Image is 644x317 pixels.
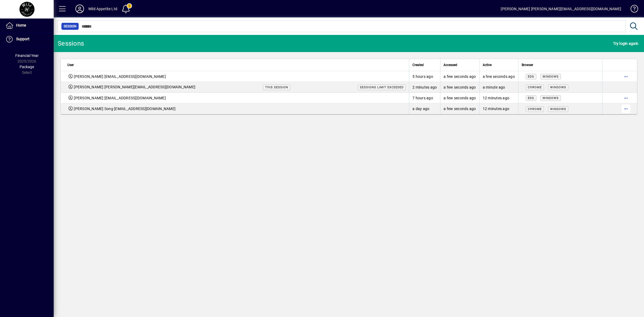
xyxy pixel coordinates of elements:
[528,107,542,111] span: Chrome
[74,74,166,79] span: [PERSON_NAME] [EMAIL_ADDRESS][DOMAIN_NAME]
[543,96,559,100] span: Windows
[3,19,54,32] a: Home
[479,93,518,103] td: 12 minutes ago
[67,62,74,68] span: User
[16,23,26,27] span: Home
[440,82,479,93] td: a few seconds ago
[74,106,175,111] span: [PERSON_NAME] Song [EMAIL_ADDRESS][DOMAIN_NAME]
[409,71,440,82] td: 5 hours ago
[528,75,534,78] span: Edg
[71,4,88,14] button: Profile
[479,71,518,82] td: a few seconds ago
[444,62,457,68] span: Accessed
[74,84,195,90] span: [PERSON_NAME] [PERSON_NAME][EMAIL_ADDRESS][DOMAIN_NAME]
[522,95,599,101] div: Mozilla/5.0 (Windows NT 10.0; Win64; x64) AppleWebKit/537.36 (KHTML, like Gecko) Chrome/125.0.0.0...
[612,39,640,48] button: Try login again
[613,39,638,48] span: Try login again
[74,95,166,101] span: [PERSON_NAME] [EMAIL_ADDRESS][DOMAIN_NAME]
[15,53,39,58] span: Financial Year
[88,5,117,13] div: Wild Appetite Ltd
[550,86,566,89] span: Windows
[440,93,479,103] td: a few seconds ago
[479,82,518,93] td: a minute ago
[440,71,479,82] td: a few seconds ago
[522,106,599,112] div: Mozilla/5.0 (Windows NT 10.0; Win64; x64) AppleWebKit/537.36 (KHTML, like Gecko) Chrome/140.0.0.0...
[622,104,630,113] button: More options
[3,32,54,46] a: Support
[409,82,440,93] td: 2 minutes ago
[16,37,30,41] span: Support
[550,107,566,111] span: Windows
[360,86,404,89] span: Sessions limit exceeded
[409,93,440,103] td: 7 hours ago
[543,75,559,78] span: Windows
[622,94,630,102] button: More options
[501,5,621,13] div: [PERSON_NAME] [PERSON_NAME][EMAIL_ADDRESS][DOMAIN_NAME]
[528,86,542,89] span: Chrome
[522,62,533,68] span: Browser
[58,39,84,48] div: Sessions
[483,62,492,68] span: Active
[440,103,479,114] td: a few seconds ago
[265,86,288,89] span: This session
[622,72,630,81] button: More options
[64,24,76,29] span: Session
[528,96,534,100] span: Edg
[412,62,424,68] span: Created
[627,1,637,19] a: Knowledge Base
[522,74,599,79] div: Mozilla/5.0 (Windows NT 10.0; Win64; x64) AppleWebKit/537.36 (KHTML, like Gecko) Chrome/140.0.0.0...
[522,84,599,90] div: Mozilla/5.0 (Windows NT 10.0; Win64; x64) AppleWebKit/537.36 (KHTML, like Gecko) Chrome/140.0.0.0...
[479,103,518,114] td: 12 minutes ago
[409,103,440,114] td: a day ago
[20,65,34,69] span: Package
